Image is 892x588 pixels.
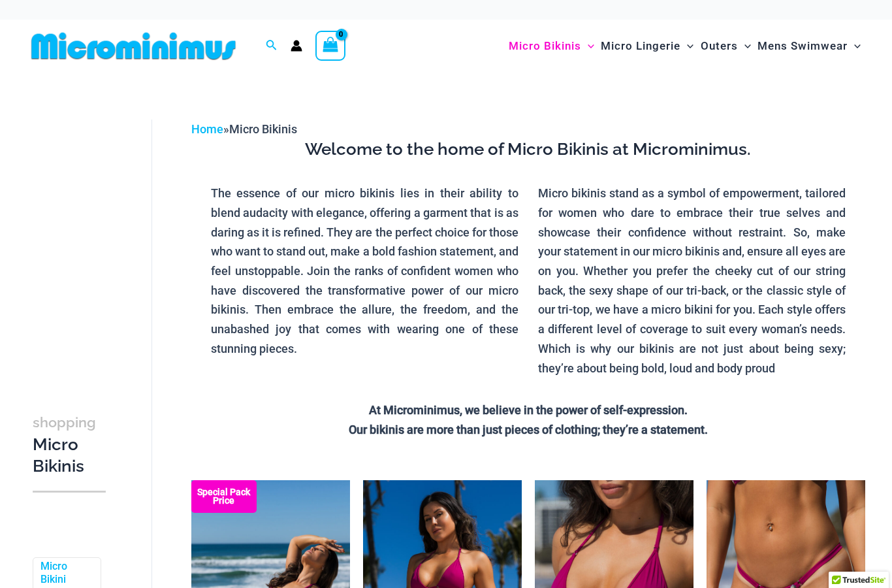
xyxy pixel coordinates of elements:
[601,29,680,63] span: Micro Lingerie
[349,423,708,436] strong: Our bikinis are more than just pieces of clothing; they’re a statement.
[509,29,581,63] span: Micro Bikinis
[538,184,846,378] p: Micro bikinis stand as a symbol of empowerment, tailored for women who dare to embrace their true...
[369,403,688,417] strong: At Microminimus, we believe in the power of self-expression.
[738,29,751,63] span: Menu Toggle
[597,26,697,66] a: Micro LingerieMenu ToggleMenu Toggle
[505,26,597,66] a: Micro BikinisMenu ToggleMenu Toggle
[291,40,302,52] a: Account icon link
[701,29,738,63] span: Outers
[581,29,594,63] span: Menu Toggle
[33,109,150,370] iframe: TrustedSite Certified
[754,26,864,66] a: Mens SwimwearMenu ToggleMenu Toggle
[211,184,518,358] p: The essence of our micro bikinis lies in their ability to blend audacity with elegance, offering ...
[680,29,693,63] span: Menu Toggle
[33,411,106,478] h3: Micro Bikinis
[229,122,297,136] span: Micro Bikinis
[315,31,345,61] a: View Shopping Cart, empty
[191,122,223,136] a: Home
[266,38,278,54] a: Search icon link
[191,488,257,505] b: Special Pack Price
[697,26,754,66] a: OutersMenu ToggleMenu Toggle
[848,29,861,63] span: Menu Toggle
[33,414,96,431] span: shopping
[26,31,241,61] img: MM SHOP LOGO FLAT
[201,139,855,161] h3: Welcome to the home of Micro Bikinis at Microminimus.
[191,122,297,136] span: »
[757,29,848,63] span: Mens Swimwear
[503,24,866,68] nav: Site Navigation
